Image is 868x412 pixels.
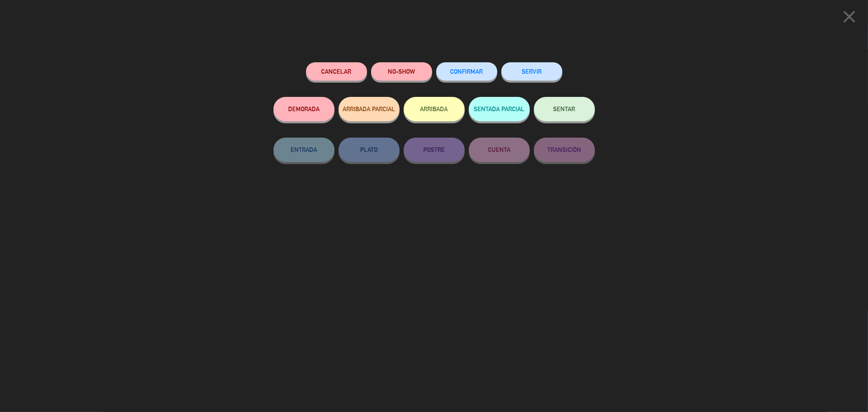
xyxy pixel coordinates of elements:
[339,97,400,121] button: ARRIBADA PARCIAL
[436,62,497,81] button: CONFIRMAR
[404,138,465,162] button: POSTRE
[273,138,335,162] button: ENTRADA
[501,62,562,81] button: SERVIR
[469,138,530,162] button: CUENTA
[534,97,595,121] button: SENTAR
[839,7,859,27] i: close
[469,97,530,121] button: SENTADA PARCIAL
[450,68,483,75] span: CONFIRMAR
[343,105,395,112] span: ARRIBADA PARCIAL
[273,97,335,121] button: DEMORADA
[553,105,575,112] span: SENTAR
[306,62,367,81] button: Cancelar
[339,138,400,162] button: PLATO
[404,97,465,121] button: ARRIBADA
[371,62,432,81] button: NO-SHOW
[534,138,595,162] button: TRANSICIÓN
[837,6,862,30] button: close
